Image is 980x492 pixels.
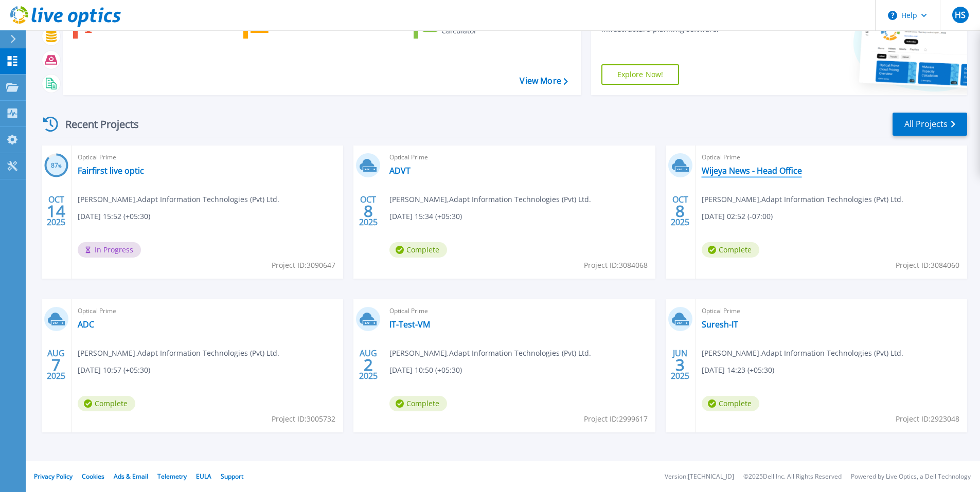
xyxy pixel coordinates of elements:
span: Complete [78,396,135,411]
span: Optical Prime [389,305,649,317]
a: Telemetry [157,472,187,481]
span: Project ID: 3090647 [272,260,335,271]
div: OCT 2025 [359,192,378,230]
a: Support [221,472,243,481]
span: [DATE] 15:34 (+05:30) [389,211,462,222]
a: Privacy Policy [34,472,73,481]
a: Suresh-IT [702,319,738,330]
span: Complete [702,242,759,258]
div: JUN 2025 [670,346,690,384]
span: [PERSON_NAME] , Adapt Information Technologies (Pvt) Ltd. [389,348,591,359]
span: Optical Prime [389,152,649,163]
div: Recent Projects [40,112,153,137]
a: EULA [196,472,211,481]
span: [PERSON_NAME] , Adapt Information Technologies (Pvt) Ltd. [78,348,279,359]
span: Project ID: 3084068 [584,260,648,271]
span: [PERSON_NAME] , Adapt Information Technologies (Pvt) Ltd. [702,194,903,205]
span: Complete [702,396,759,411]
a: ADVT [389,166,411,176]
span: [DATE] 15:52 (+05:30) [78,211,150,222]
li: © 2025 Dell Inc. All Rights Reserved [743,473,842,480]
span: 8 [364,207,373,215]
span: HS [955,11,966,19]
span: % [58,163,62,169]
span: [PERSON_NAME] , Adapt Information Technologies (Pvt) Ltd. [78,194,279,205]
span: [DATE] 14:23 (+05:30) [702,365,774,376]
a: Cookies [82,472,104,481]
div: AUG 2025 [46,346,66,384]
span: 14 [47,207,65,215]
span: 7 [51,360,61,369]
div: OCT 2025 [46,192,66,230]
li: Version: [TECHNICAL_ID] [665,473,734,480]
span: In Progress [78,242,141,258]
span: Complete [389,396,447,411]
a: ADC [78,319,94,330]
a: Explore Now! [601,64,680,85]
a: All Projects [893,113,967,136]
a: Wijeya News - Head Office [702,166,802,176]
span: [DATE] 02:52 (-07:00) [702,211,773,222]
span: [PERSON_NAME] , Adapt Information Technologies (Pvt) Ltd. [702,348,903,359]
span: [DATE] 10:57 (+05:30) [78,365,150,376]
a: IT-Test-VM [389,319,430,330]
span: Project ID: 2923048 [896,413,959,425]
a: Ads & Email [114,472,148,481]
li: Powered by Live Optics, a Dell Technology [851,473,971,480]
span: Optical Prime [78,305,337,317]
a: View More [520,76,567,86]
h3: 87 [44,160,68,172]
span: Project ID: 3084060 [896,260,959,271]
div: AUG 2025 [359,346,378,384]
span: Project ID: 2999617 [584,413,648,425]
span: Complete [389,242,447,258]
span: [DATE] 10:50 (+05:30) [389,365,462,376]
span: Optical Prime [78,152,337,163]
span: Optical Prime [702,152,961,163]
span: Project ID: 3005732 [272,413,335,425]
span: 8 [675,207,685,215]
a: Fairfirst live optic [78,166,144,176]
span: [PERSON_NAME] , Adapt Information Technologies (Pvt) Ltd. [389,194,591,205]
span: 3 [675,360,685,369]
span: Optical Prime [702,305,961,317]
div: OCT 2025 [670,192,690,230]
span: 2 [364,360,373,369]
